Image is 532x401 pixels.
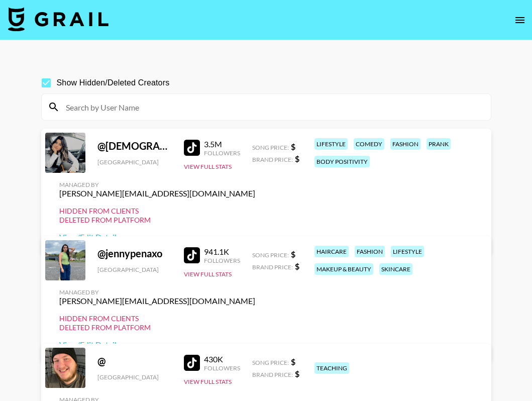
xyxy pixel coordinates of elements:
span: Brand Price: [252,263,293,271]
div: 3.5M [204,139,240,149]
div: Deleted from Platform [59,216,255,225]
button: open drawer [510,10,530,30]
div: [PERSON_NAME][EMAIL_ADDRESS][DOMAIN_NAME] [59,188,255,198]
div: Hidden from Clients [59,207,255,216]
div: @ [DEMOGRAPHIC_DATA] [97,140,172,152]
div: Followers [204,364,240,372]
input: Search by User Name [60,99,485,115]
div: lifestyle [391,246,424,257]
div: Followers [204,257,240,264]
div: [GEOGRAPHIC_DATA] [97,373,172,381]
strong: $ [291,357,295,366]
span: Brand Price: [252,156,293,163]
div: Deleted from Platform [59,323,255,332]
a: View/Edit Details [59,340,255,350]
div: lifestyle [314,138,348,150]
img: Grail Talent [8,7,109,31]
div: teaching [314,362,349,374]
span: Brand Price: [252,371,293,378]
div: 430K [204,354,240,364]
button: View Full Stats [184,163,232,170]
div: [GEOGRAPHIC_DATA] [97,266,172,273]
div: Managed By [59,181,255,188]
strong: $ [295,261,299,271]
div: Managed By [59,288,255,296]
span: Song Price: [252,251,289,259]
div: prank [427,138,451,150]
strong: $ [295,154,299,163]
div: skincare [379,263,412,275]
button: View Full Stats [184,270,232,278]
span: Show Hidden/Deleted Creators [57,77,170,89]
div: @ [97,355,172,367]
span: Song Price: [252,144,289,151]
div: Followers [204,149,240,157]
div: @ jennypenaxo [97,247,172,260]
div: makeup & beauty [314,263,373,275]
span: Song Price: [252,359,289,366]
strong: $ [295,369,299,378]
div: [PERSON_NAME][EMAIL_ADDRESS][DOMAIN_NAME] [59,296,255,306]
div: Hidden from Clients [59,314,255,323]
a: View/Edit Details [59,232,255,242]
div: fashion [355,246,385,257]
div: [GEOGRAPHIC_DATA] [97,158,172,166]
div: haircare [314,246,349,257]
div: body positivity [314,156,370,167]
div: 941.1K [204,247,240,257]
div: comedy [354,138,384,150]
strong: $ [291,249,295,259]
div: fashion [390,138,420,150]
strong: $ [291,142,295,151]
button: View Full Stats [184,378,232,385]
